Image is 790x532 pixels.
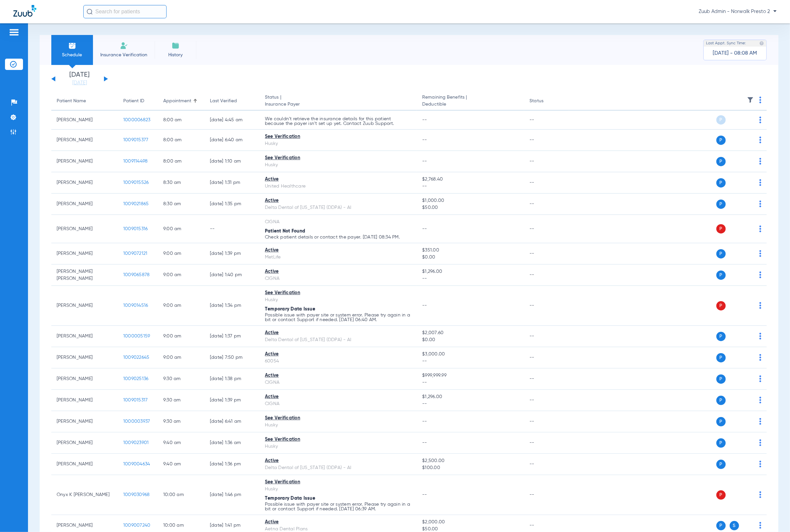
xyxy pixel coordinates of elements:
span: $351.00 [422,247,519,254]
td: -- [524,368,569,390]
img: group-dot-blue.svg [759,333,761,339]
div: CIGNA [265,379,411,386]
img: hamburger-icon [9,28,19,36]
td: [PERSON_NAME] [51,432,118,454]
span: -- [422,379,519,386]
div: Active [265,351,411,358]
div: Active [265,268,411,275]
p: Possible issue with payer site or system error. Please try again in a bit or contact Support if n... [265,502,411,511]
td: -- [524,265,569,286]
div: United Healthcare [265,183,411,190]
span: P [716,136,726,145]
span: P [716,490,726,500]
td: [PERSON_NAME] [51,172,118,194]
div: Husky [265,140,411,147]
div: Husky [265,162,411,169]
span: 1009022645 [123,355,150,360]
span: History [160,52,191,58]
td: [DATE] 1:46 PM [205,475,260,515]
span: [DATE] - 08:08 AM [713,50,757,57]
div: Active [265,197,411,204]
td: [DATE] 4:45 AM [205,111,260,130]
div: Husky [265,296,411,303]
td: 8:30 AM [158,194,205,215]
th: Status [524,92,569,111]
span: 1000003937 [123,419,150,424]
div: Delta Dental of [US_STATE] (DDPA) - AI [265,336,411,343]
td: [PERSON_NAME] [PERSON_NAME] [51,265,118,286]
span: -- [422,227,427,231]
td: 9:00 AM [158,215,205,243]
td: [DATE] 6:41 AM [205,411,260,432]
td: [PERSON_NAME] [51,215,118,243]
span: -- [422,440,427,445]
span: 1009025136 [123,376,149,381]
div: CIGNA [265,219,411,226]
span: P [716,460,726,469]
td: [DATE] 6:40 AM [205,130,260,151]
span: $2,007.60 [422,329,519,336]
span: P [716,374,726,384]
span: P [716,157,726,166]
img: group-dot-blue.svg [759,439,761,446]
td: -- [524,390,569,411]
iframe: Chat Widget [757,500,790,532]
td: [PERSON_NAME] [51,286,118,326]
div: Active [265,329,411,336]
img: group-dot-blue.svg [759,158,761,165]
span: P [716,249,726,259]
div: Active [265,519,411,526]
img: Schedule [68,42,76,50]
div: Delta Dental of [US_STATE] (DDPA) - AI [265,464,411,471]
img: group-dot-blue.svg [759,302,761,309]
span: P [716,270,726,280]
td: [PERSON_NAME] [51,390,118,411]
div: Appointment [163,98,199,105]
td: [DATE] 1:36 PM [205,454,260,475]
span: P [716,224,726,234]
li: [DATE] [60,72,100,86]
span: P [716,417,726,426]
td: [PERSON_NAME] [51,326,118,347]
div: Active [265,372,411,379]
div: 60054 [265,358,411,365]
td: [PERSON_NAME] [51,130,118,151]
img: Manual Insurance Verification [120,42,128,50]
img: group-dot-blue.svg [759,137,761,143]
td: -- [205,215,260,243]
span: Zuub Admin - Norwalk Presto 2 [699,8,777,15]
span: P [716,301,726,310]
div: Active [265,457,411,464]
td: -- [524,347,569,368]
td: -- [524,215,569,243]
img: Zuub Logo [13,5,36,17]
td: [DATE] 1:40 PM [205,265,260,286]
td: [DATE] 1:37 PM [205,326,260,347]
span: 1009030968 [123,492,150,497]
span: Temporary Data Issue [265,496,315,501]
div: Active [265,176,411,183]
img: group-dot-blue.svg [759,375,761,382]
span: P [716,178,726,188]
span: Insurance Payer [265,101,411,108]
td: [PERSON_NAME] [51,347,118,368]
span: $2,000.00 [422,519,519,526]
div: See Verification [265,436,411,443]
img: group-dot-blue.svg [759,179,761,186]
div: Husky [265,422,411,429]
span: Temporary Data Issue [265,307,315,311]
span: 1009021865 [123,202,149,206]
span: -- [422,492,427,497]
div: Delta Dental of [US_STATE] (DDPA) - AI [265,204,411,211]
div: See Verification [265,479,411,486]
div: Patient ID [123,98,144,105]
span: $999,999.99 [422,372,519,379]
td: -- [524,194,569,215]
div: Husky [265,486,411,493]
td: 9:00 AM [158,347,205,368]
span: P [716,200,726,209]
td: [PERSON_NAME] [51,151,118,172]
td: 9:00 AM [158,286,205,326]
img: filter.svg [747,97,754,103]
